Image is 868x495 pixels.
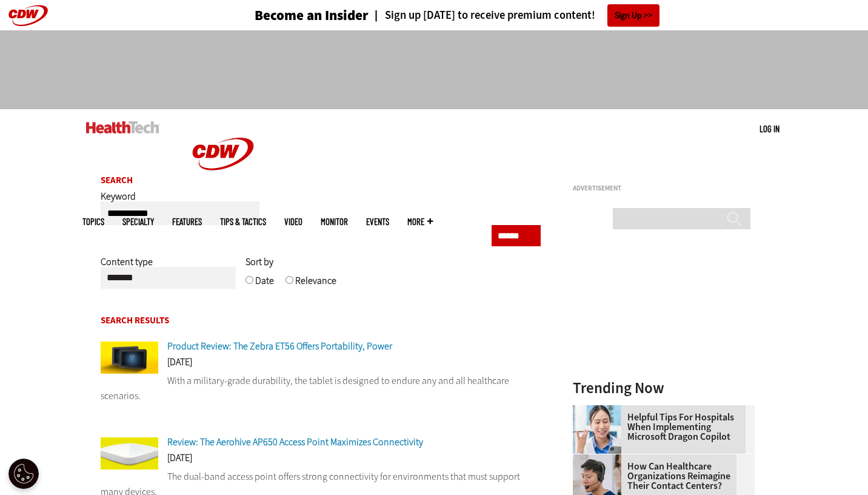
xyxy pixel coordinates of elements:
[172,217,202,226] a: Features
[178,109,269,199] img: Home
[101,255,153,277] label: Content type
[101,316,541,325] h2: Search Results
[321,217,348,226] a: MonITor
[101,453,541,469] div: [DATE]
[101,373,541,404] p: With a military-grade durability, the tablet is designed to endure any and all healthcare scenarios.
[573,462,747,491] a: How Can Healthcare Organizations Reimagine Their Contact Centers?
[8,459,39,489] button: Open Preferences
[167,436,423,448] a: Review: The Aerohive AP650 Access Point Maximizes Connectivity
[122,217,154,226] span: Specialty
[101,357,541,373] div: [DATE]
[213,42,655,97] iframe: advertisement
[101,342,158,374] img: Zebra ET56
[573,412,747,442] a: Helpful Tips for Hospitals When Implementing Microsoft Dragon Copilot
[284,217,302,226] a: Video
[82,217,104,226] span: Topics
[295,274,336,296] label: Relevance
[220,217,266,226] a: Tips & Tactics
[209,8,369,22] a: Become an Insider
[369,10,595,21] a: Sign up [DATE] to receive premium content!
[255,8,369,22] h3: Become an Insider
[167,340,392,352] a: Product Review: The Zebra ET56 Offers Portability, Power
[86,121,159,133] img: Home
[573,197,755,348] iframe: advertisement
[760,123,780,134] a: Log in
[178,189,269,202] a: CDW
[607,4,659,27] a: Sign Up
[573,454,627,464] a: Healthcare contact center
[760,123,780,135] div: User menu
[366,217,389,226] a: Events
[101,437,158,470] img: Aerohive AP650 Access Point
[573,405,627,415] a: Doctor using phone to dictate to tablet
[245,255,273,268] span: Sort by
[573,405,621,454] img: Doctor using phone to dictate to tablet
[407,217,433,226] span: More
[255,274,274,296] label: Date
[573,380,755,396] h3: Trending Now
[8,459,39,489] div: Cookie Settings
